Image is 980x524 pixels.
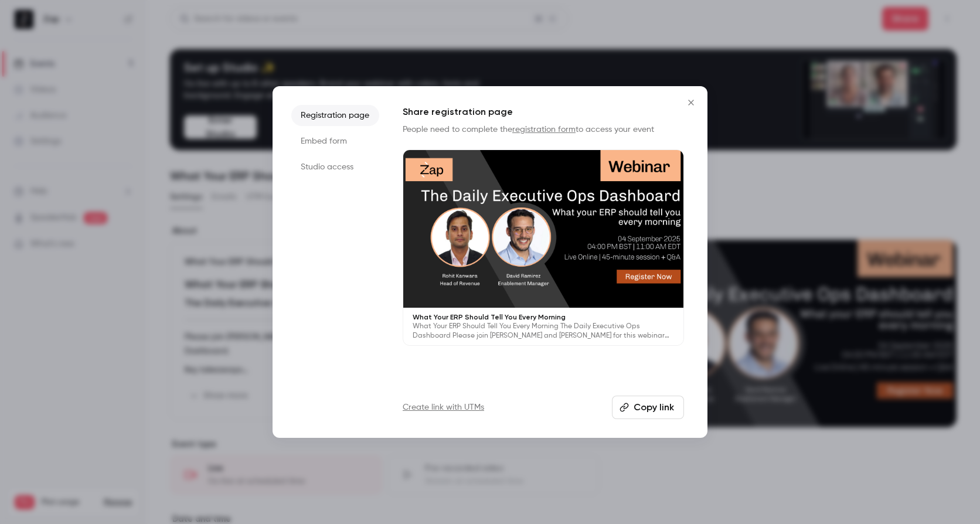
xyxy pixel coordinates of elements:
[403,105,684,119] h1: Share registration page
[291,131,379,152] li: Embed form
[291,156,379,178] li: Studio access
[403,124,684,135] p: People need to complete the to access your event
[403,401,484,413] a: Create link with UTMs
[413,312,674,322] p: What Your ERP Should Tell You Every Morning
[291,105,379,126] li: Registration page
[403,149,684,346] a: What Your ERP Should Tell You Every MorningWhat Your ERP Should Tell You Every Morning The Daily ...
[413,322,674,341] p: What Your ERP Should Tell You Every Morning The Daily Executive Ops Dashboard Please join [PERSON...
[679,91,703,114] button: Close
[612,396,684,419] button: Copy link
[512,125,576,134] a: registration form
